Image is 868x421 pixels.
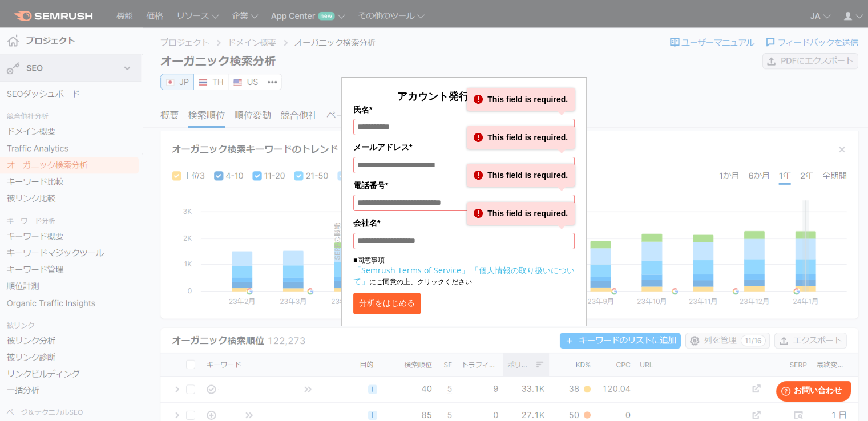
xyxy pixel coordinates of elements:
button: 分析をはじめる [353,293,421,314]
div: This field is required. [467,164,575,187]
iframe: Help widget launcher [766,377,855,408]
div: This field is required. [467,202,575,225]
label: メールアドレス* [353,141,575,153]
label: 電話番号* [353,179,575,192]
a: 「個人情報の取り扱いについて」 [353,265,575,286]
p: ■同意事項 にご同意の上、クリックください [353,255,575,287]
a: 「Semrush Terms of Service」 [353,265,469,276]
div: This field is required. [467,126,575,149]
span: アカウント発行して分析する [397,89,531,103]
div: This field is required. [467,88,575,111]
